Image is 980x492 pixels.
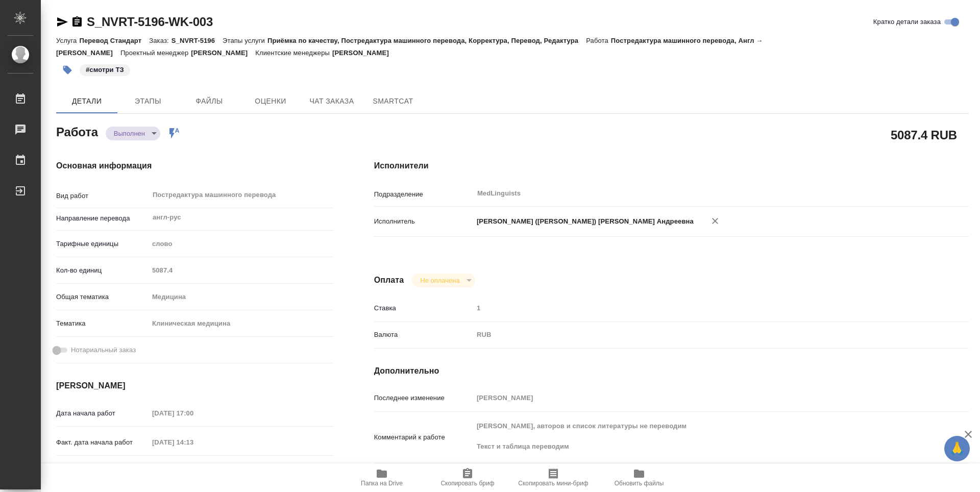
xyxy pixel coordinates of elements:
[361,480,403,487] span: Папка на Drive
[79,37,149,44] p: Перевод Стандарт
[149,263,333,278] input: Пустое поле
[267,37,586,44] p: Приёмка по качеству, Постредактура машинного перевода, Корректура, Перевод, Редактура
[56,37,79,44] p: Услуга
[56,265,149,276] p: Кол-во единиц
[56,318,149,329] p: Тематика
[374,330,473,340] p: Валюта
[374,393,473,403] p: Последнее изменение
[615,480,664,487] span: Обновить файлы
[374,274,404,286] h4: Оплата
[86,65,124,75] p: #смотри ТЗ
[87,15,213,29] a: S_NVRT-5196-WK-003
[596,463,682,492] button: Обновить файлы
[149,435,238,450] input: Пустое поле
[374,216,473,227] p: Исполнитель
[56,380,333,392] h4: [PERSON_NAME]
[56,16,68,28] button: Скопировать ссылку для ЯМессенджера
[440,480,494,487] span: Скопировать бриф
[374,160,969,172] h4: Исполнители
[473,390,919,405] input: Пустое поле
[71,345,136,355] span: Нотариальный заказ
[473,326,919,343] div: RUB
[149,235,333,253] div: слово
[369,95,418,108] span: SmartCat
[255,49,332,57] p: Клиентские менеджеры
[185,95,234,108] span: Файлы
[374,432,473,442] p: Комментарий к работе
[891,126,957,143] h2: 5087.4 RUB
[124,95,173,108] span: Этапы
[56,59,79,81] button: Добавить тэг
[149,406,238,421] input: Пустое поле
[149,461,238,476] input: Пустое поле
[56,160,333,172] h4: Основная информация
[374,365,969,377] h4: Дополнительно
[71,16,83,28] button: Скопировать ссылку
[62,95,111,108] span: Детали
[473,301,919,315] input: Пустое поле
[120,49,191,57] p: Проектный менеджер
[149,315,333,332] div: Клиническая медицина
[332,49,397,57] p: [PERSON_NAME]
[191,49,255,57] p: [PERSON_NAME]
[149,288,333,306] div: Медицина
[948,438,966,459] span: 🙏
[586,37,611,44] p: Работа
[417,276,462,285] button: Не оплачена
[339,463,425,492] button: Папка на Drive
[473,417,919,455] textarea: [PERSON_NAME], авторов и список литературы не переводим Текст и таблица переводим
[223,37,267,44] p: Этапы услуги
[171,37,223,44] p: S_NVRT-5196
[412,274,475,287] div: Выполнен
[56,437,149,448] p: Факт. дата начала работ
[79,65,131,73] span: смотри ТЗ
[704,210,726,232] button: Удалить исполнителя
[307,95,356,108] span: Чат заказа
[873,17,941,27] span: Кратко детали заказа
[111,129,148,138] button: Выполнен
[56,213,149,224] p: Направление перевода
[374,189,473,200] p: Подразделение
[56,191,149,201] p: Вид работ
[510,463,596,492] button: Скопировать мини-бриф
[56,122,98,140] h2: Работа
[473,216,694,227] p: [PERSON_NAME] ([PERSON_NAME]) [PERSON_NAME] Андреевна
[56,408,149,419] p: Дата начала работ
[425,463,510,492] button: Скопировать бриф
[246,95,295,108] span: Оценки
[149,37,171,44] p: Заказ:
[944,436,970,461] button: 🙏
[518,480,588,487] span: Скопировать мини-бриф
[56,292,149,302] p: Общая тематика
[374,303,473,313] p: Ставка
[56,239,149,249] p: Тарифные единицы
[106,127,160,140] div: Выполнен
